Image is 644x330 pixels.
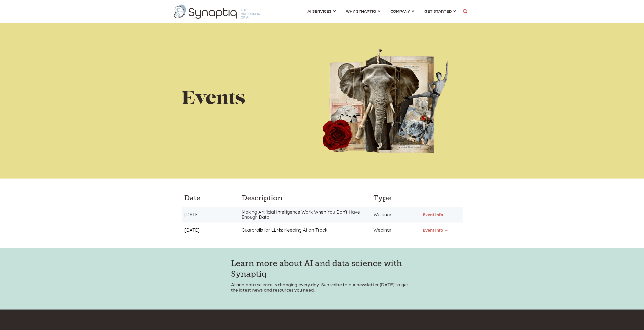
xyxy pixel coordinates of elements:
a: WHY SYNAPTIQ [346,6,380,16]
h1: Events [182,90,322,109]
span: COMPANY [390,8,410,14]
a: COMPANY [390,6,414,16]
span: GET STARTED [424,8,452,14]
h4: Date [184,194,235,202]
div: [DATE] [182,212,238,217]
a: AI SERVICES [307,6,336,16]
a: Event Info → [423,227,448,232]
span: WHY SYNAPTIQ [346,8,376,14]
h4: Description [242,194,366,202]
p: AI and data science is changing every day. Subscribe to our newsletter [DATE] to get the latest n... [231,282,413,293]
img: synaptiq logo-1 [174,5,260,19]
h3: Learn more about AI and data science with Synaptiq [231,258,413,279]
div: [DATE] [182,228,238,233]
div: Making Artificial Intelligence Work When You Don’t Have Enough Data [238,210,370,220]
nav: menu [302,3,461,21]
span: AI SERVICES [307,8,331,14]
div: Webinar [370,228,420,233]
a: Event Info → [423,212,448,217]
h4: Type [373,194,417,202]
a: GET STARTED [424,6,456,16]
div: Guardrails for LLMs: Keeping AI on Track [238,228,370,233]
img: Hiring_Performace-removebg-500x415%20-tinified.png [322,48,449,153]
div: Webinar [370,212,420,217]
